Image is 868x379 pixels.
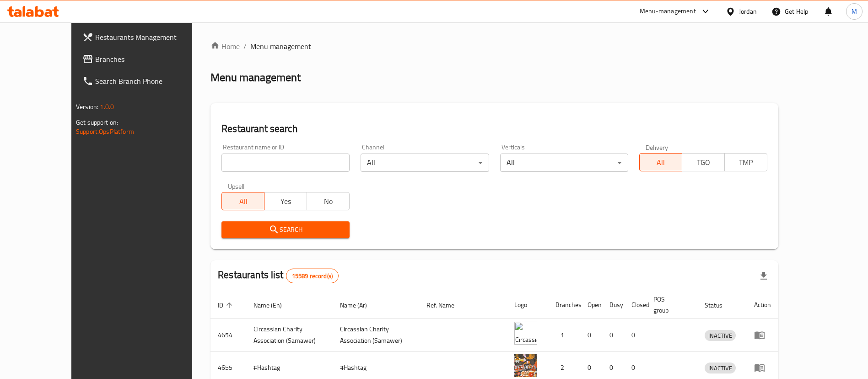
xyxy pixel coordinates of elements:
button: Search [221,221,350,238]
td: 4654 [210,319,246,352]
a: Restaurants Management [75,26,216,48]
h2: Restaurant search [221,122,767,136]
th: Logo [507,291,548,319]
div: INACTIVE [705,363,736,374]
label: Delivery [646,144,669,150]
td: 0 [624,319,646,352]
button: No [307,192,350,210]
span: Yes [268,195,303,208]
button: TGO [682,153,725,171]
a: Home [210,41,240,52]
td: 0 [580,319,602,352]
div: Jordan [739,6,757,16]
span: TMP [728,156,764,169]
span: ID [218,300,235,311]
span: INACTIVE [705,363,736,374]
span: All [643,156,679,169]
div: All [361,154,489,172]
nav: breadcrumb [210,41,778,52]
th: Closed [624,291,646,319]
div: All [500,154,628,172]
span: M [852,6,857,16]
span: Version: [76,101,98,113]
span: INACTIVE [705,330,736,341]
div: Menu-management [640,6,696,17]
div: Export file [753,265,775,287]
h2: Restaurants list [218,268,339,283]
td: 1 [548,319,580,352]
h2: Menu management [210,70,301,85]
td: 0 [602,319,624,352]
span: Search [229,224,342,236]
span: 15589 record(s) [286,272,338,280]
img: #Hashtag [514,354,537,377]
th: Busy [602,291,624,319]
td: ​Circassian ​Charity ​Association​ (Samawer) [246,319,333,352]
span: Get support on: [76,116,118,128]
button: All [639,153,682,171]
a: Search Branch Phone [75,70,216,92]
span: All [226,195,261,208]
input: Search for restaurant name or ID.. [221,154,350,172]
a: Support.OpsPlatform [76,126,134,137]
span: Menu management [250,41,311,52]
button: All [221,192,264,210]
img: ​Circassian ​Charity ​Association​ (Samawer) [514,322,537,345]
td: ​Circassian ​Charity ​Association​ (Samawer) [333,319,419,352]
label: Upsell [228,183,245,189]
button: TMP [724,153,767,171]
div: Total records count [286,269,339,283]
span: Status [705,300,734,311]
span: No [311,195,346,208]
span: Search Branch Phone [95,76,209,87]
li: / [243,41,247,52]
span: Branches [95,54,209,65]
div: Menu [754,330,771,341]
span: Restaurants Management [95,32,209,43]
span: POS group [653,294,686,316]
div: INACTIVE [705,330,736,341]
span: 1.0.0 [100,101,114,113]
span: Name (En) [253,300,294,311]
span: Name (Ar) [340,300,379,311]
th: Action [747,291,778,319]
button: Yes [264,192,307,210]
div: Menu [754,362,771,373]
th: Open [580,291,602,319]
th: Branches [548,291,580,319]
span: TGO [686,156,721,169]
a: Branches [75,48,216,70]
span: Ref. Name [426,300,466,311]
